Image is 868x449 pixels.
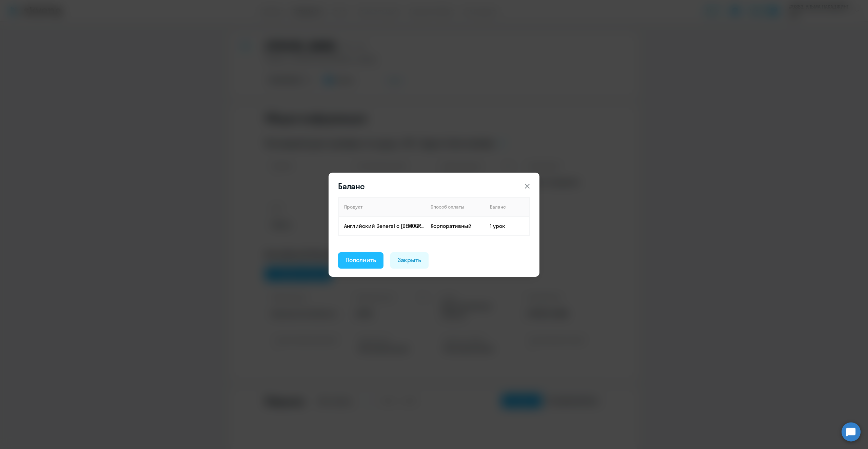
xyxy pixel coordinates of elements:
td: Корпоративный [425,216,485,235]
div: Пополнить [346,256,376,265]
th: Баланс [485,197,530,216]
p: Английский General с [DEMOGRAPHIC_DATA] преподавателем [344,222,425,230]
th: Способ оплаты [425,197,485,216]
th: Продукт [338,197,425,216]
button: Пополнить [338,252,383,269]
button: Закрыть [390,252,429,269]
td: 1 урок [485,216,530,235]
header: Баланс [329,181,539,192]
div: Закрыть [398,256,421,265]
